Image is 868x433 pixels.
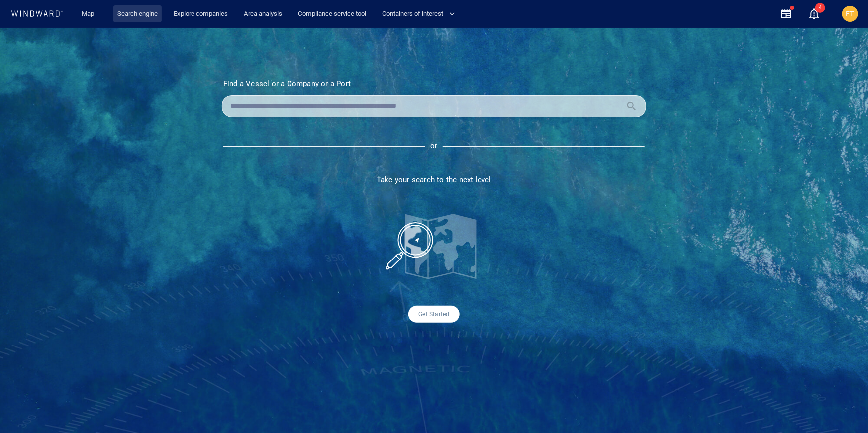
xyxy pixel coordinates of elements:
a: Get Started [408,306,459,323]
h3: Find a Vessel or a Company or a Port [223,79,645,88]
a: 4 [806,6,822,22]
a: Explore companies [170,5,232,23]
a: Map [78,5,101,23]
button: ET [840,4,860,24]
iframe: Chat [826,388,861,426]
a: Area analysis [240,5,286,23]
button: Map [74,5,105,23]
span: Containers of interest [382,8,455,20]
button: Containers of interest [378,5,464,23]
span: 4 [815,3,825,13]
button: 4 [808,8,820,20]
span: or [430,142,437,151]
h4: Take your search to the next level [222,175,646,184]
div: Notification center [808,8,820,20]
span: ET [846,10,855,18]
a: Search engine [113,5,162,23]
a: Compliance service tool [294,5,370,23]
